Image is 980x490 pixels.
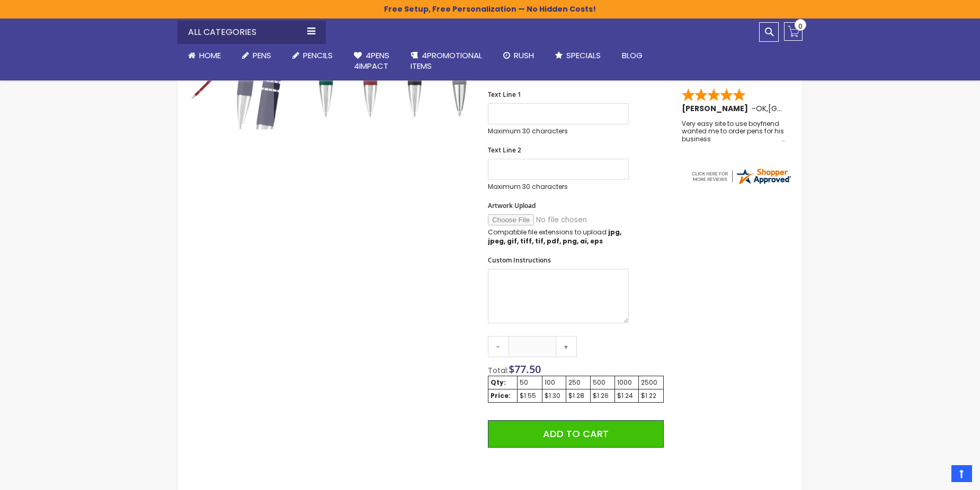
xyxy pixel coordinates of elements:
a: 4pens.com certificate URL [690,179,792,188]
a: Rush [493,44,545,67]
span: 4Pens 4impact [354,50,389,71]
span: [PERSON_NAME] [682,103,752,114]
div: 250 [568,378,588,387]
span: Text Line 1 [488,90,521,99]
div: 500 [593,378,612,387]
a: Blog [611,44,653,67]
a: 4Pens4impact [343,44,400,78]
button: Add to Cart [488,420,664,448]
div: Custom Soft Touch Metal Pen - Stylus Top [188,69,220,102]
span: Text Line 2 [488,146,521,155]
span: Custom Instructions [488,256,551,265]
div: $1.26 [593,392,612,400]
a: + [556,336,577,357]
div: All Categories [177,21,326,44]
a: Pens [231,44,282,67]
div: $1.55 [520,392,540,400]
strong: Price: [491,391,511,400]
strong: jpg, jpeg, gif, tiff, tif, pdf, png, ai, eps [488,228,621,245]
span: [GEOGRAPHIC_DATA] [768,103,846,114]
span: Add to Cart [543,427,609,440]
div: Very easy site to use boyfriend wanted me to order pens for his business [682,120,785,143]
span: Home [199,50,221,61]
a: 4PROMOTIONALITEMS [400,44,493,78]
p: Compatible file extensions to upload: [488,228,629,245]
div: $1.30 [545,392,564,400]
span: Rush [514,50,534,61]
span: Pens [253,50,271,61]
p: Maximum 30 characters [488,127,629,135]
span: 4PROMOTIONAL ITEMS [411,50,482,71]
div: $1.22 [641,392,661,400]
img: 4pens.com widget logo [690,167,792,186]
span: Specials [566,50,601,61]
strong: Qty: [491,378,506,387]
span: 0 [798,21,803,31]
div: 2500 [641,378,661,387]
a: 0 [784,22,803,41]
span: $ [509,362,541,376]
div: 100 [545,378,564,387]
p: Maximum 30 characters [488,183,629,191]
a: - [488,336,509,357]
div: 1000 [617,378,637,387]
span: - , [752,103,846,114]
a: Specials [545,44,611,67]
span: Blog [622,50,643,61]
a: Home [177,44,231,67]
div: $1.24 [617,392,637,400]
img: Custom Soft Touch Metal Pen - Stylus Top [188,70,220,102]
span: 77.50 [514,362,541,376]
span: Pencils [303,50,333,61]
a: Pencils [282,44,343,67]
span: Total: [488,365,509,376]
div: $1.28 [568,392,588,400]
iframe: Google Customer Reviews [893,461,980,490]
div: 50 [520,378,540,387]
span: Artwork Upload [488,201,536,210]
span: OK [756,103,767,114]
